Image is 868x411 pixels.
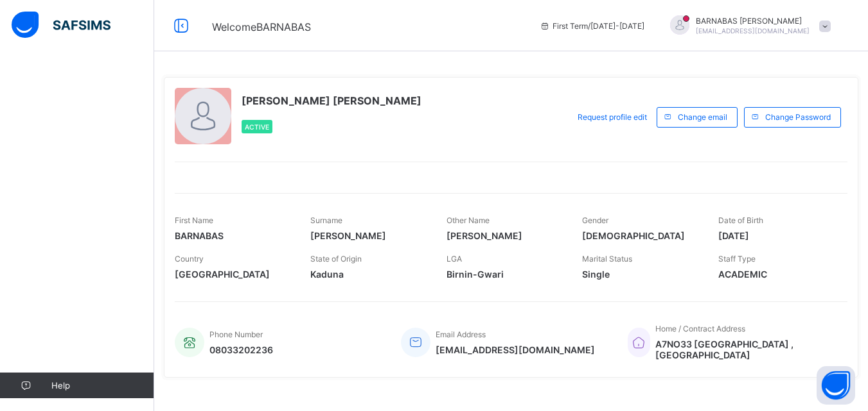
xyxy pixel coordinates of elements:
[447,269,563,280] span: Birnin-Gwari
[655,324,745,333] span: Home / Contract Address
[718,230,835,241] span: [DATE]
[718,254,756,264] span: Staff Type
[12,12,111,38] img: safsims
[175,269,291,280] span: [GEOGRAPHIC_DATA]
[655,339,835,360] span: A7NO33 [GEOGRAPHIC_DATA] , [GEOGRAPHIC_DATA]
[582,230,698,241] span: [DEMOGRAPHIC_DATA]
[310,269,427,280] span: Kaduna
[245,123,269,131] span: Active
[447,230,563,241] span: [PERSON_NAME]
[718,215,763,225] span: Date of Birth
[212,21,311,33] span: Welcome BARNABAS
[447,215,490,225] span: Other Name
[817,366,855,405] button: Open asap
[175,230,291,241] span: BARNABAS
[436,330,486,339] span: Email Address
[209,330,263,339] span: Phone Number
[310,254,362,264] span: State of Origin
[582,254,632,264] span: Marital Status
[51,380,154,390] span: Help
[447,254,462,264] span: LGA
[175,215,213,225] span: First Name
[175,254,204,264] span: Country
[310,230,427,241] span: [PERSON_NAME]
[310,215,342,225] span: Surname
[540,21,644,31] span: session/term information
[657,15,837,37] div: BARNABASRICHARD
[582,215,608,225] span: Gender
[578,112,647,122] span: Request profile edit
[436,344,595,355] span: [EMAIL_ADDRESS][DOMAIN_NAME]
[696,27,810,35] span: [EMAIL_ADDRESS][DOMAIN_NAME]
[209,344,273,355] span: 08033202236
[242,94,421,107] span: [PERSON_NAME] [PERSON_NAME]
[696,16,810,26] span: BARNABAS [PERSON_NAME]
[718,269,835,280] span: ACADEMIC
[765,112,831,122] span: Change Password
[582,269,698,280] span: Single
[678,112,727,122] span: Change email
